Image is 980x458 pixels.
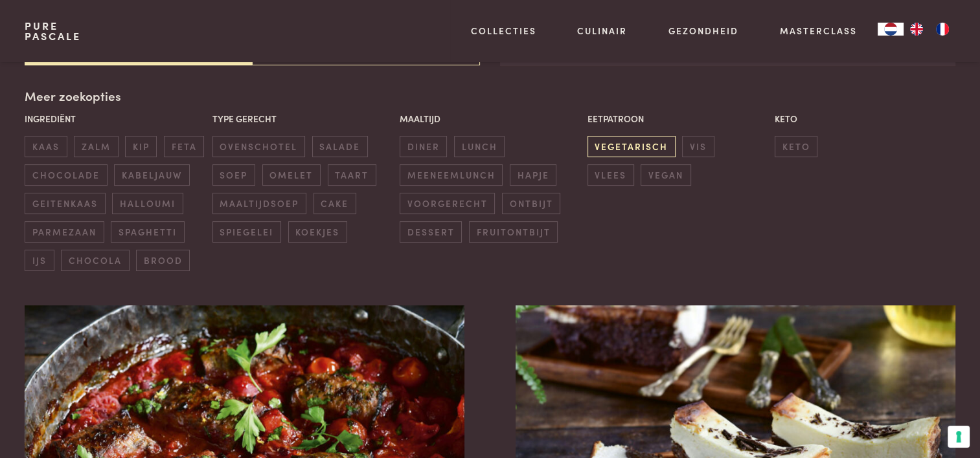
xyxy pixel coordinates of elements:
span: feta [164,136,204,157]
span: brood [136,250,190,271]
span: voorgerecht [400,193,495,214]
a: PurePascale [25,21,81,41]
span: koekjes [288,221,347,243]
span: maaltijdsoep [212,193,306,214]
a: Culinair [577,24,627,38]
span: parmezaan [25,221,104,243]
span: ontbijt [502,193,560,214]
span: soep [212,164,255,186]
p: Maaltijd [400,112,580,125]
span: hapje [510,164,556,186]
p: Type gerecht [212,112,393,125]
p: Keto [775,112,955,125]
aside: Language selected: Nederlands [878,23,955,36]
span: ovenschotel [212,136,305,157]
a: Collecties [471,24,536,38]
span: kabeljauw [114,164,189,186]
span: vis [682,136,714,157]
span: cake [313,193,356,214]
a: NL [878,23,904,36]
span: chocolade [25,164,107,186]
span: dessert [400,221,462,243]
span: chocola [61,250,129,271]
p: Eetpatroon [587,112,768,125]
button: Uw voorkeuren voor toestemming voor trackingtechnologieën [948,426,970,448]
span: meeneemlunch [400,164,503,186]
span: halloumi [112,193,183,214]
span: spaghetti [111,221,184,243]
span: diner [400,136,447,157]
span: lunch [454,136,505,157]
p: Ingrediënt [25,112,205,125]
span: salade [312,136,368,157]
span: geitenkaas [25,193,105,214]
span: keto [775,136,817,157]
span: spiegelei [212,221,281,243]
a: Masterclass [780,24,857,38]
span: vegetarisch [587,136,676,157]
span: vegan [641,164,690,186]
span: omelet [262,164,321,186]
span: zalm [74,136,118,157]
span: fruitontbijt [469,221,558,243]
span: vlees [587,164,634,186]
a: FR [929,23,955,36]
div: Language [878,23,904,36]
a: Gezondheid [668,24,738,38]
ul: Language list [904,23,955,36]
span: taart [328,164,376,186]
a: EN [904,23,929,36]
span: kaas [25,136,67,157]
span: ijs [25,250,54,271]
span: kip [125,136,157,157]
